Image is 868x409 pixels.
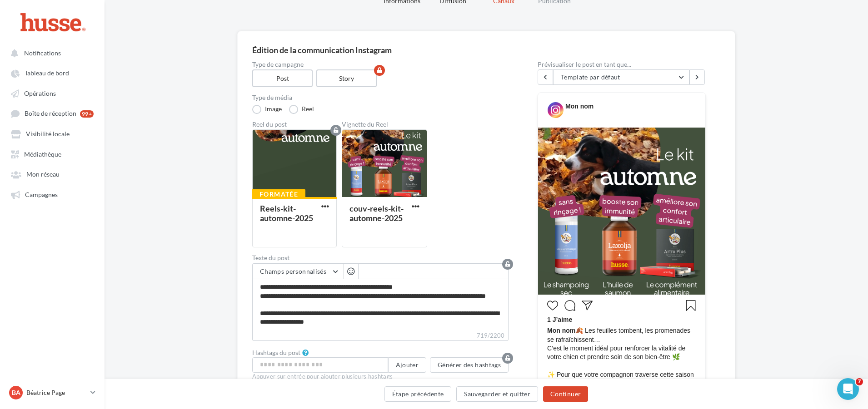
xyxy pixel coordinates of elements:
[252,105,282,114] label: Image
[260,267,326,275] span: Champs personnalisés
[252,69,313,87] label: Post
[26,388,87,397] p: Béatrice Page
[24,49,61,57] span: Notifications
[80,110,94,118] div: 99+
[565,102,594,111] div: Mon nom
[342,121,427,128] div: Vignette du Reel
[74,306,120,312] span: Conversations
[685,300,696,311] svg: Enregistrer
[430,357,509,373] button: Générer des hashtags
[547,315,696,326] div: 1 J’aime
[7,384,97,401] a: Ba Béatrice Page
[252,189,305,199] div: Formatée
[73,283,109,320] button: Conversations
[25,110,76,118] span: Boîte de réception
[253,264,343,279] button: Champs personnalisés
[538,61,706,68] div: Prévisualiser le post en tant que...
[145,283,182,320] button: Aide
[156,15,173,31] div: Fermer
[5,306,31,312] span: Accueil
[252,373,509,381] div: Appuyer sur entrée pour ajouter plusieurs hashtags
[25,191,58,198] span: Campagnes
[5,105,99,122] a: Boîte de réception 99+
[252,350,300,356] label: Hashtags du post
[9,186,173,320] div: Lancez vos publicités Meta en autonomieAdsLancez vos publicités Meta en autonomie
[5,186,99,202] a: Campagnes
[388,357,426,373] button: Ajouter
[547,327,575,334] span: Mon nom
[456,386,538,402] button: Sauvegarder et quitter
[24,150,61,158] span: Médiathèque
[349,203,404,222] div: couv-reels-kit-automne-2025
[5,85,99,101] a: Opérations
[19,257,36,267] div: Ads
[252,331,509,341] label: 719/2200
[12,388,20,397] span: Ba
[18,95,164,126] p: Comment pouvons-nous vous aider ?
[553,69,689,85] button: Template par défaut
[252,61,509,68] label: Type de campagne
[26,171,60,178] span: Mon réseau
[39,306,70,312] span: Actualités
[10,187,172,250] img: Lancez vos publicités Meta en autonomie
[24,89,56,97] span: Opérations
[582,300,593,311] svg: Partager la publication
[116,306,138,312] span: Tâches
[5,146,99,162] a: Médiathèque
[18,64,164,95] p: Bonjour [PERSON_NAME]👋
[252,46,720,54] div: Édition de la communication Instagram
[837,378,859,400] iframe: Intercom live chat
[856,378,863,385] span: 7
[19,155,152,174] div: Notre bot et notre équipe peuvent vous aider
[26,130,70,138] span: Visibilité locale
[109,283,145,320] button: Tâches
[384,386,452,402] button: Étape précédente
[9,138,173,182] div: Poser une questionNotre bot et notre équipe peuvent vous aider
[316,69,377,87] label: Story
[561,73,620,81] span: Template par défaut
[5,44,95,61] button: Notifications
[36,283,73,320] button: Actualités
[5,64,99,81] a: Tableau de bord
[157,306,171,312] span: Aide
[18,17,81,32] img: logo
[252,94,509,101] label: Type de média
[5,125,99,142] a: Visibilité locale
[25,69,69,77] span: Tableau de bord
[252,255,509,261] label: Texte du post
[289,105,314,114] label: Reel
[547,300,558,311] svg: J’aime
[260,203,313,222] div: Reels-kit-automne-2025
[252,121,337,128] div: Reel du post
[564,300,575,311] svg: Commenter
[19,145,152,155] div: Poser une question
[5,166,99,182] a: Mon réseau
[543,386,588,402] button: Continuer
[19,273,147,292] div: Lancez vos publicités Meta en autonomie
